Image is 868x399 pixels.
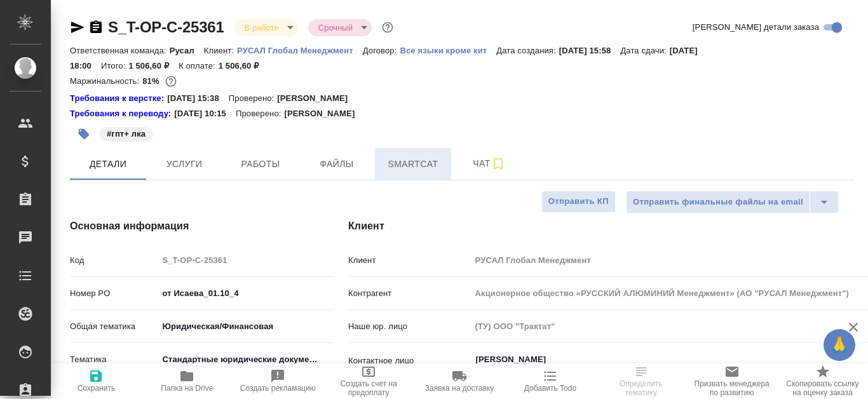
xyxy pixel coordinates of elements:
[70,353,158,366] p: Тематика
[400,44,496,55] a: Все языки кроме кит
[331,379,407,397] span: Создать счет на предоплату
[108,18,224,36] a: S_T-OP-C-25361
[229,92,278,105] p: Проверено:
[70,76,142,86] p: Маржинальность:
[70,120,98,148] button: Добавить тэг
[400,46,496,55] p: Все языки кроме кит
[829,332,850,358] span: 🙏
[626,191,810,213] button: Отправить финальные файлы на email
[101,61,128,71] p: Итого:
[167,92,229,105] p: [DATE] 15:38
[70,320,158,333] p: Общая тематика
[383,156,444,172] span: Smartcat
[620,46,669,55] p: Дата сдачи:
[348,320,471,333] p: Наше юр. лицо
[158,284,334,302] input: ✎ Введи что-нибудь
[603,379,679,397] span: Определить тематику
[524,384,576,393] span: Добавить Todo
[541,191,616,213] button: Отправить КП
[219,61,269,71] p: 1 506,60 ₽
[142,76,162,86] p: 81%
[241,22,283,33] button: В работе
[306,156,367,172] span: Файлы
[414,363,505,399] button: Заявка на доставку
[142,363,233,399] button: Папка на Drive
[204,46,237,55] p: Клиент:
[234,19,298,36] div: В работе
[236,107,285,120] p: Проверено:
[70,107,174,120] a: Требования к переводу:
[230,156,291,172] span: Работы
[70,219,297,234] h4: Основная информация
[425,384,494,393] span: Заявка на доставку
[559,46,621,55] p: [DATE] 15:58
[694,379,770,397] span: Призвать менеджера по развитию
[233,363,323,399] button: Создать рекламацию
[777,363,868,399] button: Скопировать ссылку на оценку заказа
[548,194,609,209] span: Отправить КП
[686,363,777,399] button: Призвать менеджера по развитию
[626,191,839,213] div: split button
[363,46,400,55] p: Договор:
[505,363,595,399] button: Добавить Todo
[348,219,854,234] h4: Клиент
[163,73,179,90] button: 236.00 RUB;
[379,19,396,36] button: Доп статусы указывают на важность/срочность заказа
[633,195,803,210] span: Отправить финальные файлы на email
[70,287,158,300] p: Номер PO
[277,92,357,105] p: [PERSON_NAME]
[70,254,158,267] p: Код
[284,107,364,120] p: [PERSON_NAME]
[496,46,559,55] p: Дата создания:
[308,19,372,36] div: В работе
[78,384,116,393] span: Сохранить
[170,46,204,55] p: Русал
[70,92,167,105] div: Нажми, чтобы открыть папку с инструкцией
[348,355,471,367] p: Контактное лицо
[237,44,363,55] a: РУСАЛ Глобал Менеджмент
[174,107,236,120] p: [DATE] 10:15
[237,46,363,55] p: РУСАЛ Глобал Менеджмент
[348,254,471,267] p: Клиент
[348,287,471,300] p: Контрагент
[78,156,139,172] span: Детали
[158,251,334,269] input: Пустое поле
[158,349,334,370] div: Стандартные юридические документы, договоры, уставы
[785,379,860,397] span: Скопировать ссылку на оценку заказа
[70,92,167,105] a: Требования к верстке:
[88,20,104,35] button: Скопировать ссылку
[107,128,146,140] p: #гпт+ лка
[459,156,520,172] span: Чат
[161,384,213,393] span: Папка на Drive
[51,363,142,399] button: Сохранить
[70,20,85,35] button: Скопировать ссылку для ЯМессенджера
[240,384,316,393] span: Создать рекламацию
[158,316,334,337] div: Юридическая/Финансовая
[491,156,506,172] svg: Подписаться
[595,363,686,399] button: Определить тематику
[98,128,154,139] span: гпт+ лка
[179,61,219,71] p: К оплате:
[824,329,855,361] button: 🙏
[693,21,819,34] span: [PERSON_NAME] детали заказа
[323,363,414,399] button: Создать счет на предоплату
[128,61,179,71] p: 1 506,60 ₽
[315,22,356,33] button: Срочный
[70,107,174,120] div: Нажми, чтобы открыть папку с инструкцией
[70,46,170,55] p: Ответственная команда:
[154,156,215,172] span: Услуги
